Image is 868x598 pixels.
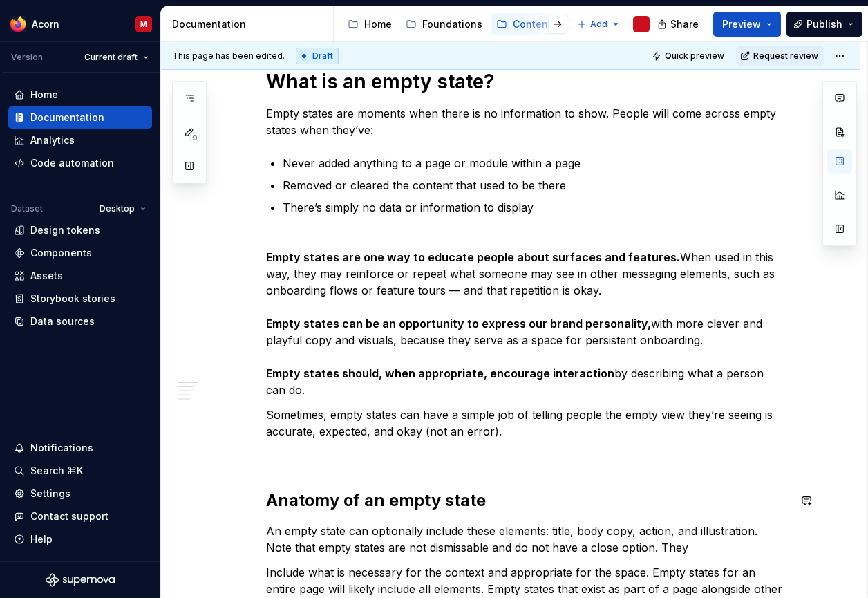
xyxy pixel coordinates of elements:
strong: Empty states are one way to educate people about surfaces and features. [266,250,680,264]
div: Documentation [30,111,104,124]
span: Current draft [84,52,138,63]
strong: Empty states can be an opportunity to express our brand personality, [266,317,651,330]
a: Analytics [8,129,152,151]
div: Page tree [342,10,570,38]
a: Content [491,13,557,35]
div: Components [30,246,92,260]
div: Help [30,532,53,546]
a: Settings [8,483,152,505]
button: Current draft [78,48,155,67]
button: AcornM [3,9,158,39]
h1: What is an empty state? [266,69,789,94]
h2: Anatomy of an empty state [266,489,789,512]
button: Quick preview [648,46,730,66]
a: Code automation [8,152,152,174]
a: Home [342,13,397,35]
button: Desktop [93,199,152,218]
button: Help [8,528,152,550]
button: Contact support [8,505,152,527]
button: Share [650,12,708,37]
a: Foundations [400,13,488,35]
p: Removed or cleared the content that used to be there [283,177,789,194]
div: Storybook stories [30,292,115,306]
button: Search ⌘K [8,460,152,482]
p: Empty states are moments when there is no information to show. People will come across empty stat... [266,105,789,138]
button: Publish [786,12,862,37]
button: Request review [736,46,824,66]
div: Assets [30,269,63,283]
div: Data sources [30,315,95,328]
span: Desktop [100,203,135,214]
p: There’s simply no data or information to display [283,199,789,216]
span: Share [670,17,699,31]
button: Preview [713,12,781,37]
div: Foundations [422,17,482,31]
div: Acorn [32,17,59,31]
a: Components [8,242,152,264]
button: Notifications [8,437,152,459]
p: When used in this way, they may reinforce or repeat what someone may see in other messaging eleme... [266,232,789,398]
div: Notifications [30,441,93,455]
svg: Supernova Logo [46,573,115,587]
span: 9 [189,132,200,143]
div: Content [513,17,551,31]
span: Publish [806,17,842,31]
div: M [140,19,147,30]
div: Documentation [172,17,328,31]
a: Home [8,84,152,106]
div: Code automation [30,156,114,170]
span: Request review [753,50,818,62]
div: Home [30,88,58,102]
p: Sometimes, empty states can have a simple job of telling people the empty view they’re seeing is ... [266,407,789,440]
div: Settings [30,487,70,501]
span: Preview [722,17,761,31]
div: Search ⌘K [30,464,83,478]
a: Documentation [8,106,152,129]
div: Contact support [30,510,108,523]
img: 894890ef-b4b9-4142-abf4-a08b65caed53.png [10,16,26,32]
div: Design tokens [30,223,100,237]
div: Analytics [30,133,75,147]
a: Design tokens [8,219,152,241]
div: Dataset [11,203,43,214]
a: Assets [8,265,152,287]
div: Version [11,52,43,63]
p: Never added anything to a page or module within a page [283,155,789,171]
div: Draft [296,48,339,64]
span: This page has been edited. [172,50,285,62]
a: Data sources [8,310,152,333]
span: Quick preview [665,50,724,62]
button: Add [573,15,625,34]
p: An empty state can optionally include these elements: title, body copy, action, and illustration.... [266,523,789,556]
strong: Empty states should, when appropriate, encourage interaction [266,366,614,380]
span: Add [590,19,607,30]
div: Home [364,17,392,31]
a: Storybook stories [8,288,152,310]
